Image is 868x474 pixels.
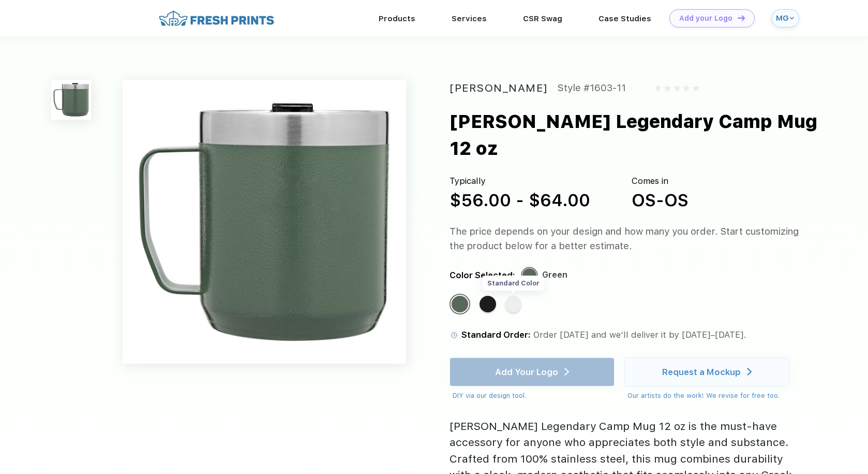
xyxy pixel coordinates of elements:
img: gray_star.svg [674,85,680,91]
div: [PERSON_NAME] [450,80,548,96]
img: white arrow [747,368,752,376]
img: func=resize&h=640 [123,80,406,364]
div: Comes in [632,175,689,188]
div: [PERSON_NAME] Legendary Camp Mug 12 oz [450,108,840,163]
img: fo%20logo%202.webp [156,9,277,27]
div: DIY via our design tool. [453,391,615,401]
div: Add your Logo [679,14,732,23]
div: MG [776,14,787,23]
img: DT [738,15,745,21]
div: The price depends on your design and how many you order. Start customizing the product below for ... [450,224,805,253]
img: func=resize&h=100 [51,80,91,120]
div: Color Selected: [450,268,515,282]
span: Standard Order: [461,329,531,340]
img: arrow_down_blue.svg [790,16,794,20]
div: Green [542,268,567,282]
div: $56.00 - $64.00 [450,188,590,213]
div: OS-OS [632,188,689,213]
span: Order [DATE] and we’ll deliver it by [DATE]–[DATE]. [533,329,746,340]
div: Style #1603-11 [558,80,626,96]
img: gray_star.svg [664,85,670,91]
img: gray_star.svg [693,85,699,91]
div: Our artists do the work! We revise for free too. [627,391,789,401]
div: Typically [450,175,590,188]
img: gray_star.svg [683,85,690,91]
div: Black [480,296,496,312]
div: Request a Mockup [662,367,741,377]
a: Products [379,14,415,23]
img: gray_star.svg [655,85,661,91]
img: standard order [450,331,459,340]
div: Green [452,296,468,312]
div: Polar [505,296,521,312]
